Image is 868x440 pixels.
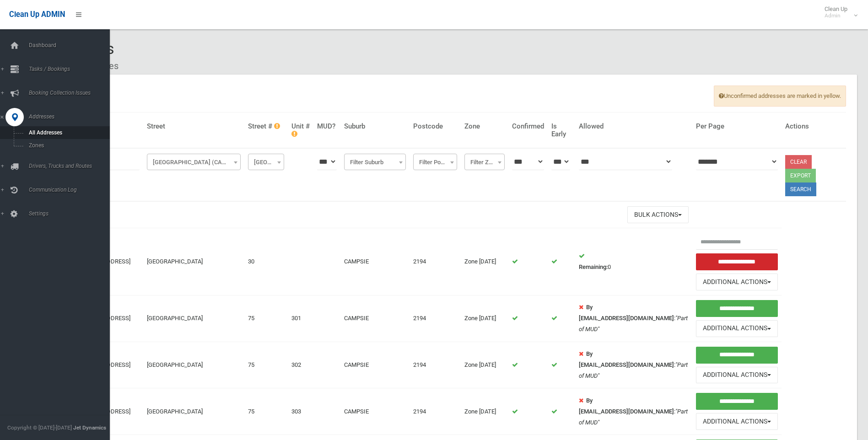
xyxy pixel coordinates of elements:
span: Filter Street # [248,154,284,170]
td: Zone [DATE] [461,342,508,388]
td: CAMPSIE [340,295,410,342]
td: 2194 [410,228,461,295]
button: Additional Actions [696,367,778,384]
span: Booking Collection Issues [26,90,117,96]
td: [GEOGRAPHIC_DATA] [143,342,245,388]
td: Zone [DATE] [461,388,508,435]
td: : [575,295,692,342]
span: Tasks / Bookings [26,66,117,72]
small: Admin [825,12,847,19]
span: Dashboard [26,42,117,48]
h4: Suburb [344,123,406,130]
td: 75 [244,295,287,342]
td: 2194 [410,342,461,388]
h4: Confirmed [512,123,544,130]
td: 303 [288,388,313,435]
td: 302 [288,342,313,388]
td: CAMPSIE [340,228,410,295]
span: Clean Up [820,5,857,19]
h4: Street [147,123,241,130]
td: CAMPSIE [340,388,410,435]
em: "Part of MUD" [579,315,688,333]
span: Park Street (CAMPSIE) [149,156,239,169]
span: Filter Suburb [344,154,406,170]
td: 0 [575,228,692,295]
span: Park Street (CAMPSIE) [147,154,241,170]
td: [GEOGRAPHIC_DATA] [143,388,245,435]
h4: Zone [464,123,505,130]
span: Filter Zone [464,154,505,170]
td: : [575,342,692,388]
span: Drivers, Trucks and Routes [26,163,117,169]
span: Addresses [26,113,117,120]
h4: Per Page [696,123,778,130]
td: 30 [244,228,287,295]
strong: Jet Dynamics [73,424,106,431]
span: Unconfirmed addresses are marked in yellow. [714,86,846,107]
td: [GEOGRAPHIC_DATA] [143,228,245,295]
em: "Part of MUD" [579,408,688,426]
span: Filter Postcode [415,156,455,169]
td: 75 [244,342,287,388]
span: Filter Zone [467,156,502,169]
button: Additional Actions [696,413,778,430]
h4: MUD? [317,123,337,130]
td: CAMPSIE [340,342,410,388]
td: : [575,388,692,435]
h4: Actions [785,123,842,130]
a: Clear [785,155,812,169]
td: Zone [DATE] [461,228,508,295]
strong: Remaining: [579,263,608,270]
span: Copyright © [DATE]-[DATE] [7,424,72,431]
span: Clean Up ADMIN [9,10,65,19]
h4: Is Early [551,123,571,138]
button: Additional Actions [696,320,778,337]
h4: Unit # [291,123,310,138]
h4: Postcode [413,123,457,130]
td: 2194 [410,295,461,342]
button: Export [785,169,816,182]
td: 301 [288,295,313,342]
td: Zone [DATE] [461,295,508,342]
span: Communication Log [26,187,117,193]
span: Filter Suburb [346,156,404,169]
td: 75 [244,388,287,435]
span: Filter Street # [250,156,281,169]
button: Bulk Actions [627,206,689,223]
em: "Part of MUD" [579,361,688,379]
span: All Addresses [26,129,109,136]
strong: By [EMAIL_ADDRESS][DOMAIN_NAME] [579,397,674,415]
h4: Street # [248,123,284,130]
td: [GEOGRAPHIC_DATA] [143,295,245,342]
span: Settings [26,210,117,217]
td: 2194 [410,388,461,435]
span: Filter Postcode [413,154,457,170]
button: Search [785,182,816,196]
h4: Allowed [579,123,689,130]
span: Zones [26,142,109,149]
button: Additional Actions [696,274,778,290]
